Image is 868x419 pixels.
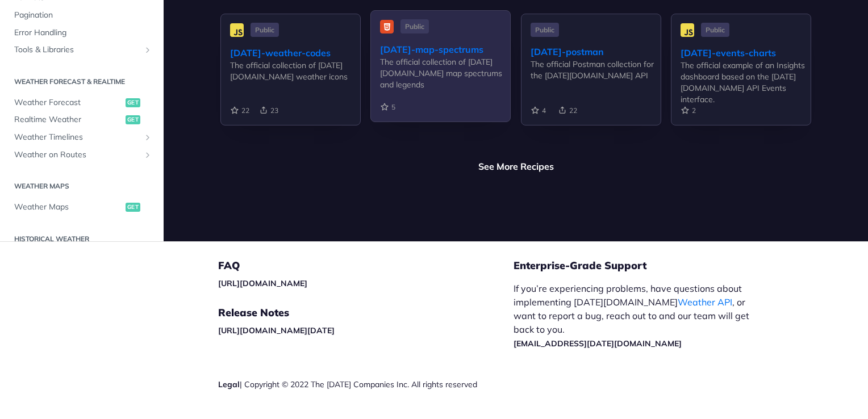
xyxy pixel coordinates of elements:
div: The official collection of [DATE][DOMAIN_NAME] map spectrums and legends [380,56,510,90]
a: Error Handling [9,24,155,41]
a: [EMAIL_ADDRESS][DATE][DOMAIN_NAME] [514,338,682,349]
p: If you’re experiencing problems, have questions about implementing [DATE][DOMAIN_NAME] , or want ... [514,282,761,350]
a: Weather on RoutesShow subpages for Weather on Routes [9,146,155,163]
a: Public [DATE]-events-charts The official example of an Insights dashboard based on the [DATE][DOM... [671,14,811,144]
h2: Historical Weather [9,233,155,244]
div: The official example of an Insights dashboard based on the [DATE][DOMAIN_NAME] API Events interface. [681,60,811,105]
div: | Copyright © 2022 The [DATE] Companies Inc. All rights reserved [218,379,514,390]
div: [DATE]-map-spectrums [380,43,510,56]
a: Weather Mapsget [9,199,155,216]
span: Error Handling [14,27,152,39]
span: Public [400,19,429,33]
div: [DATE]-weather-codes [230,46,360,60]
span: Realtime Weather [14,114,123,125]
span: Public [531,23,559,37]
a: [URL][DOMAIN_NAME][DATE] [218,325,335,336]
a: See More Recipes [478,160,554,173]
span: Weather on Routes [14,149,140,160]
span: Public [701,23,729,37]
div: [DATE]-postman [531,45,661,58]
a: [URL][DOMAIN_NAME] [218,278,307,288]
h5: Enterprise-Grade Support [514,259,779,273]
span: Public [251,23,279,37]
h2: Weather Forecast & realtime [9,77,155,87]
span: Weather Maps [14,202,123,213]
h5: Release Notes [218,306,514,320]
h5: FAQ [218,259,514,273]
a: Legal [218,379,240,389]
button: Show subpages for Weather on Routes [143,150,152,159]
span: Tools & Libraries [14,44,140,56]
button: Show subpages for Tools & Libraries [143,45,152,55]
a: Realtime Weatherget [9,111,155,128]
a: Tools & LibrariesShow subpages for Tools & Libraries [9,41,155,58]
h2: Weather Maps [9,181,155,191]
span: get [126,203,140,212]
a: Public [DATE]-weather-codes The official collection of [DATE][DOMAIN_NAME] weather icons [220,14,361,144]
a: Weather Forecastget [9,94,155,111]
span: get [126,115,140,124]
span: Weather Timelines [14,132,140,143]
div: The official Postman collection for the [DATE][DOMAIN_NAME] API [531,58,661,81]
div: [DATE]-events-charts [681,46,811,60]
div: The official collection of [DATE][DOMAIN_NAME] weather icons [230,60,360,82]
span: get [126,98,140,107]
span: Weather Forecast [14,97,123,108]
a: Weather API [678,296,732,308]
button: Show subpages for Weather Timelines [143,133,152,142]
span: Pagination [14,10,152,21]
a: Weather TimelinesShow subpages for Weather Timelines [9,129,155,146]
a: Public [DATE]-map-spectrums The official collection of [DATE][DOMAIN_NAME] map spectrums and legends [370,14,511,144]
a: Public [DATE]-postman The official Postman collection for the [DATE][DOMAIN_NAME] API [521,14,661,144]
a: Pagination [9,7,155,24]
